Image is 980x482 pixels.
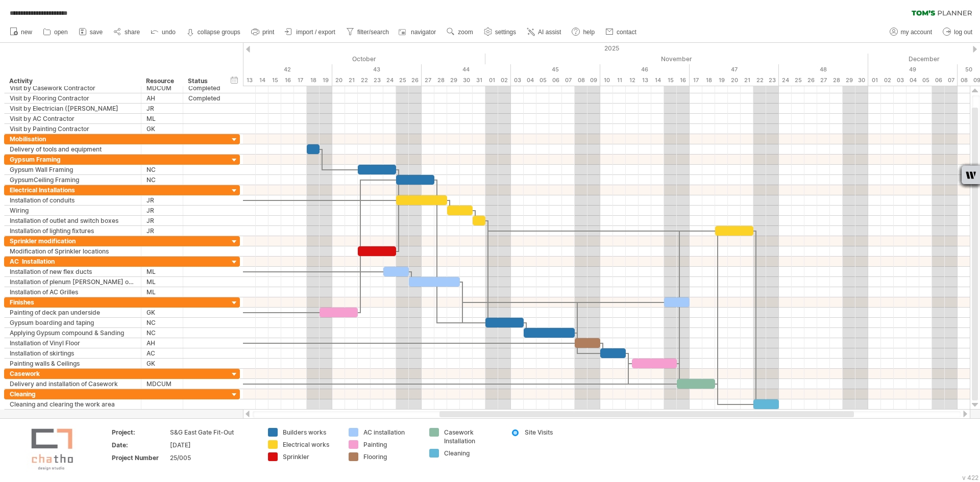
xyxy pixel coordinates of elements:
[146,338,178,348] div: AH
[198,29,240,36] strong: collapse groups
[7,26,35,39] a: new
[21,29,32,36] span: new
[919,75,932,86] div: Friday, 5 December 2025
[10,287,136,297] div: Installation of AC Grilles
[538,29,561,36] span: AI assist
[90,54,485,64] div: October 2025
[146,165,178,174] div: NC
[817,75,830,86] div: Thursday, 27 November 2025
[125,29,140,36] span: share
[10,114,136,123] div: Visit by AC Contractor
[363,452,419,461] div: Flooring
[549,75,562,86] div: Thursday, 6 November 2025
[283,440,338,449] div: Electrical works
[148,26,179,39] a: undo
[345,75,358,86] div: Tuesday, 21 October 2025
[268,75,281,86] div: Wednesday, 15 October 2025
[112,453,168,462] div: Project Number
[702,75,715,86] div: Tuesday, 18 November 2025
[434,75,447,86] div: Tuesday, 28 October 2025
[357,29,389,36] span: filter/search
[962,474,978,481] div: v 422
[444,26,476,39] a: zoom
[524,75,536,86] div: Tuesday, 4 November 2025
[10,399,136,409] div: Cleaning and clearing the work area
[779,64,868,75] div: 48
[188,83,224,93] div: Completed
[690,75,702,86] div: Monday, 17 November 2025
[296,29,335,36] span: import / export
[54,29,68,36] span: open
[111,26,143,39] a: share
[600,64,690,75] div: 46
[10,338,136,348] div: Installation of Vinyl Floor
[906,75,919,86] div: Thursday, 4 December 2025
[447,75,460,86] div: Wednesday, 29 October 2025
[887,26,935,39] a: my account
[10,328,136,338] div: Applying Gypsum compound & Sanding
[444,449,500,458] div: Cleaning
[146,175,178,185] div: NC
[170,428,256,437] div: S&G East Gate Fit-Out
[162,29,176,36] span: undo
[10,297,136,307] div: Finishes
[170,453,256,462] div: 25/005
[958,75,970,86] div: Monday, 8 December 2025
[10,195,136,205] div: Installation of conduits
[332,75,345,86] div: Monday, 20 October 2025
[76,26,106,39] a: save
[170,441,256,449] div: [DATE]
[562,75,575,86] div: Friday, 7 November 2025
[256,75,268,86] div: Tuesday, 14 October 2025
[639,75,651,86] div: Thursday, 13 November 2025
[569,26,598,39] a: help
[868,75,881,86] div: Monday, 1 December 2025
[10,134,136,144] div: Mobilisation
[371,75,383,86] div: Thursday, 23 October 2025
[363,428,419,437] div: AC installation
[10,389,136,399] div: Cleaning
[894,75,906,86] div: Wednesday, 3 December 2025
[9,76,135,86] div: Activity
[495,29,516,36] span: settings
[146,277,178,287] div: ML
[741,75,753,86] div: Friday, 21 November 2025
[281,75,294,86] div: Thursday, 16 October 2025
[932,75,945,86] div: Saturday, 6 December 2025
[27,428,79,471] img: a7afadfc-1607-4ab0-acf0-2fd66ec72651.png
[112,441,168,449] div: Date:
[10,83,136,93] div: Visit by Casework Contractor
[473,75,485,86] div: Friday, 31 October 2025
[458,29,473,36] span: zoom
[283,428,338,437] div: Builders works
[188,93,224,103] div: Completed
[146,359,178,368] div: GK
[411,29,436,36] span: navigator
[188,76,223,86] div: Status
[10,246,136,256] div: Modification of Sprinkler locations
[146,206,178,215] div: JR
[383,75,396,86] div: Friday, 24 October 2025
[10,257,136,266] div: AC Installation
[409,75,422,86] div: Sunday, 26 October 2025
[954,29,972,36] span: log out
[243,75,256,86] div: Monday, 13 October 2025
[10,236,136,246] div: Sprinkler modification
[363,440,419,449] div: Painting
[600,75,613,86] div: Monday, 10 November 2025
[40,26,71,39] a: open
[617,29,636,36] span: contact
[881,75,894,86] div: Tuesday, 2 December 2025
[10,369,136,378] div: Casework
[481,26,519,39] a: settings
[10,185,136,195] div: Electrical Installations
[587,75,600,86] div: Sunday, 9 November 2025
[945,75,958,86] div: Sunday, 7 December 2025
[613,75,626,86] div: Tuesday, 11 November 2025
[146,216,178,225] div: JR
[184,26,243,39] a: collapse groups
[511,64,600,75] div: 45
[804,75,817,86] div: Wednesday, 26 November 2025
[90,29,103,36] span: save
[524,26,564,39] a: AI assist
